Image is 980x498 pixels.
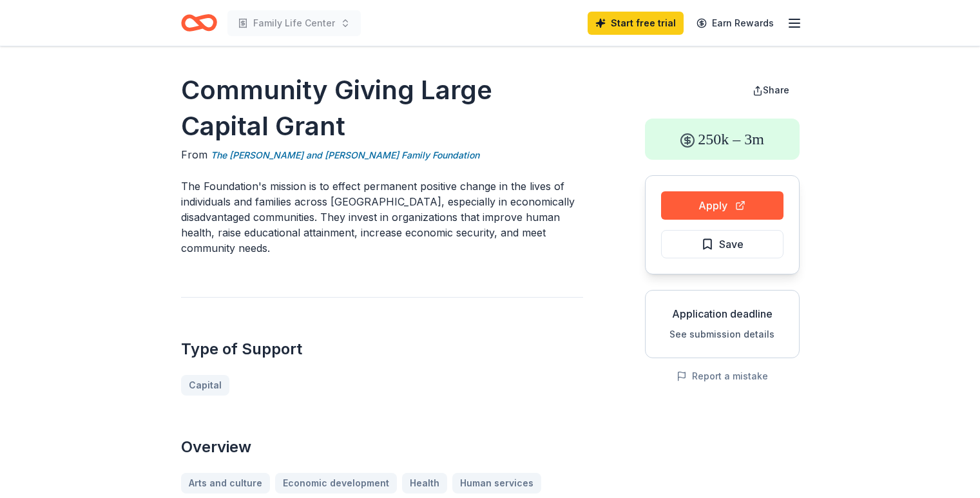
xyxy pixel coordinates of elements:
[588,12,684,35] a: Start free trial
[211,148,479,163] a: The [PERSON_NAME] and [PERSON_NAME] Family Foundation
[763,84,789,95] span: Share
[669,327,774,342] button: See submission details
[719,236,744,253] span: Save
[181,178,583,256] p: The Foundation's mission is to effect permanent positive change in the lives of individuals and f...
[661,191,783,220] button: Apply
[227,10,361,36] button: Family Life Center
[181,375,229,396] a: Capital
[253,15,335,31] span: Family Life Center
[742,77,800,103] button: Share
[181,147,583,163] div: From
[689,12,782,35] a: Earn Rewards
[656,306,789,321] div: Application deadline
[661,230,783,258] button: Save
[181,437,583,457] h2: Overview
[645,119,800,160] div: 250k – 3m
[181,72,583,144] h1: Community Giving Large Capital Grant
[181,8,217,38] a: Home
[677,369,768,384] button: Report a mistake
[181,339,583,359] h2: Type of Support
